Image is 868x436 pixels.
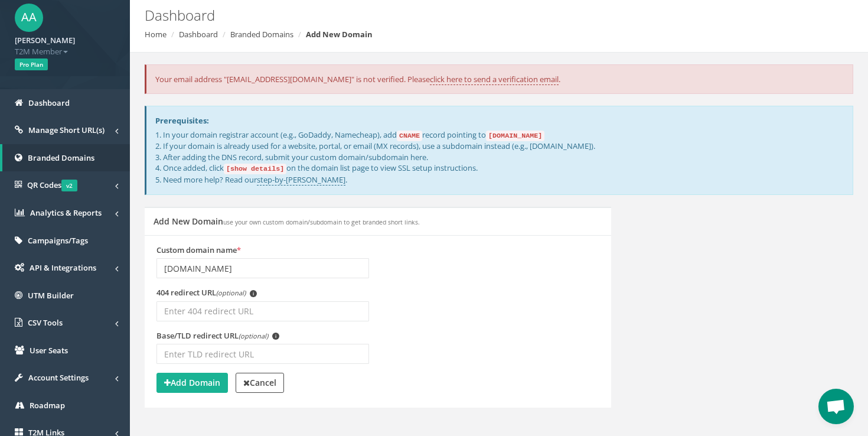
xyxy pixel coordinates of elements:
strong: Add Domain [164,377,220,388]
span: T2M Member [15,46,115,57]
em: (optional) [239,331,268,340]
a: Dashboard [179,29,218,40]
span: Dashboard [28,97,70,108]
strong: Prerequisites: [155,115,209,126]
a: step-by-[PERSON_NAME] [257,174,345,186]
input: Enter domain name [156,258,369,278]
h2: Dashboard [145,8,732,23]
span: AA [15,4,43,32]
strong: Add New Domain [306,29,373,40]
h5: Add New Domain [154,217,420,226]
button: Add Domain [156,373,228,393]
span: API & Integrations [30,262,96,273]
span: Roadmap [30,400,65,411]
span: Manage Short URL(s) [28,125,105,135]
span: Campaigns/Tags [28,235,88,246]
span: UTM Builder [28,290,74,301]
small: use your own custom domain/subdomain to get branded short links. [223,218,420,226]
strong: [PERSON_NAME] [15,35,75,45]
input: Enter TLD redirect URL [156,344,369,364]
a: Open chat [818,389,854,424]
span: QR Codes [27,180,77,190]
div: Your email address "[EMAIL_ADDRESS][DOMAIN_NAME]" is not verified. Please . [145,64,853,95]
label: Base/TLD redirect URL [156,330,279,341]
span: i [272,333,279,340]
a: [PERSON_NAME] T2M Member [15,32,115,57]
label: Custom domain name [156,245,241,256]
strong: Cancel [243,377,276,388]
input: Enter 404 redirect URL [156,301,369,321]
span: CSV Tools [28,317,63,328]
span: Account Settings [28,372,89,383]
em: (optional) [216,288,246,297]
a: Branded Domains [230,29,293,40]
span: v2 [61,180,77,191]
span: Branded Domains [28,152,94,163]
code: [DOMAIN_NAME] [486,131,544,141]
span: i [250,290,257,297]
p: 1. In your domain registrar account (e.g., GoDaddy, Namecheap), add record pointing to 2. If your... [155,129,844,186]
a: click here to send a verification email [430,74,559,85]
label: 404 redirect URL [156,287,257,298]
a: Cancel [236,373,284,393]
code: [show details] [224,164,286,174]
span: Pro Plan [15,58,48,70]
span: Analytics & Reports [30,207,102,218]
a: Home [145,29,167,40]
span: User Seats [30,345,68,356]
code: CNAME [397,131,422,141]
